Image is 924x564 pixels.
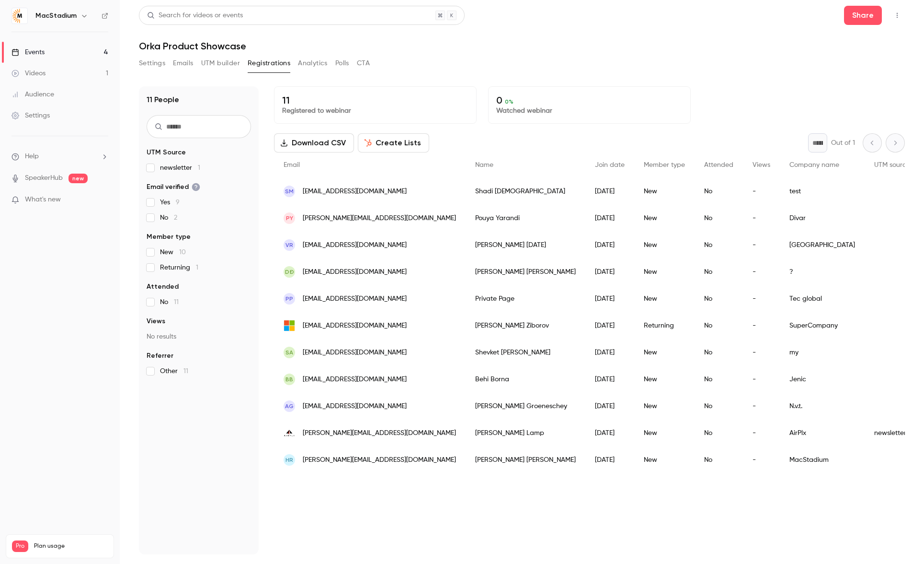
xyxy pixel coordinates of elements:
div: Shadi [DEMOGRAPHIC_DATA] [466,178,585,205]
div: Audience [11,90,54,99]
div: Events [11,47,45,57]
span: What's new [25,195,61,205]
span: [EMAIL_ADDRESS][DOMAIN_NAME] [303,348,407,358]
div: ? [780,258,865,285]
div: [DATE] [585,205,634,232]
span: [EMAIL_ADDRESS][DOMAIN_NAME] [303,267,407,277]
div: [GEOGRAPHIC_DATA] [780,232,865,258]
span: [EMAIL_ADDRESS][DOMAIN_NAME] [303,187,407,197]
h1: 11 People [147,94,179,106]
div: Returning [634,312,695,339]
button: Create Lists [358,133,429,153]
li: help-dropdown-opener [11,152,108,162]
div: test [780,178,865,205]
span: SM [285,187,294,196]
div: New [634,339,695,366]
div: No [695,258,743,285]
div: No [695,312,743,339]
span: UTM source [874,162,910,168]
div: [PERSON_NAME] Groeneschey [466,393,585,420]
span: Referrer [147,351,173,361]
span: Returning [160,263,198,272]
img: MacStadium [12,8,27,23]
div: New [634,258,695,285]
div: [DATE] [585,285,634,312]
button: CTA [357,56,370,71]
div: - [743,205,780,232]
div: - [743,393,780,420]
span: Plan usage [34,542,108,550]
img: airplx.com [284,427,295,439]
span: HR [285,456,293,464]
div: - [743,285,780,312]
span: Email verified [147,182,200,192]
span: Join date [595,162,625,168]
div: Tec global [780,285,865,312]
button: Analytics [298,56,328,71]
span: [EMAIL_ADDRESS][DOMAIN_NAME] [303,401,407,411]
span: Attended [147,282,179,292]
div: No [695,446,743,473]
p: 0 [496,94,683,106]
span: Other [160,366,188,376]
span: Attended [704,162,733,168]
span: VR [285,241,293,249]
div: - [743,312,780,339]
div: [DATE] [585,446,634,473]
span: Name [475,162,493,168]
span: Help [25,152,39,162]
div: [DATE] [585,339,634,366]
div: [PERSON_NAME] [DATE] [466,232,585,258]
p: 11 [282,94,468,106]
span: Pro [12,540,28,552]
div: - [743,258,780,285]
span: 0 % [505,98,513,105]
div: - [743,339,780,366]
span: 1 [196,264,198,271]
div: Pouya Yarandi [466,205,585,232]
button: Registrations [248,56,290,71]
a: SpeakerHub [25,173,63,183]
section: facet-groups [147,148,251,376]
span: No [160,297,179,307]
div: Shevket [PERSON_NAME] [466,339,585,366]
div: [DATE] [585,312,634,339]
div: [DATE] [585,258,634,285]
span: Yes [160,198,180,207]
span: [EMAIL_ADDRESS][DOMAIN_NAME] [303,294,407,304]
span: new [68,174,88,183]
div: New [634,393,695,420]
div: No [695,420,743,446]
div: - [743,366,780,393]
div: SuperCompany [780,312,865,339]
div: Behi Borna [466,366,585,393]
span: 11 [183,368,188,375]
span: newsletter [160,163,200,173]
span: UTM Source [147,148,186,157]
span: 10 [179,249,186,256]
div: [DATE] [585,232,634,258]
span: [PERSON_NAME][EMAIL_ADDRESS][DOMAIN_NAME] [303,213,456,223]
img: outlook.com [284,320,295,331]
div: No [695,205,743,232]
div: [DATE] [585,366,634,393]
div: New [634,285,695,312]
span: 1 [198,164,200,171]
div: Videos [11,69,46,78]
div: - [743,446,780,473]
div: No [695,366,743,393]
div: [PERSON_NAME] Ziborov [466,312,585,339]
button: Share [844,6,882,25]
div: Private Page [466,285,585,312]
button: Download CSV [274,133,354,153]
div: [DATE] [585,393,634,420]
span: Member type [644,162,685,168]
h1: Orka Product Showcase [139,40,905,52]
div: - [743,232,780,258]
div: N.v.t. [780,393,865,420]
span: [PERSON_NAME][EMAIL_ADDRESS][DOMAIN_NAME] [303,455,456,465]
div: [PERSON_NAME] [PERSON_NAME] [466,446,585,473]
span: Views [147,317,165,326]
span: PY [286,214,293,223]
span: DĐ [285,268,294,276]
